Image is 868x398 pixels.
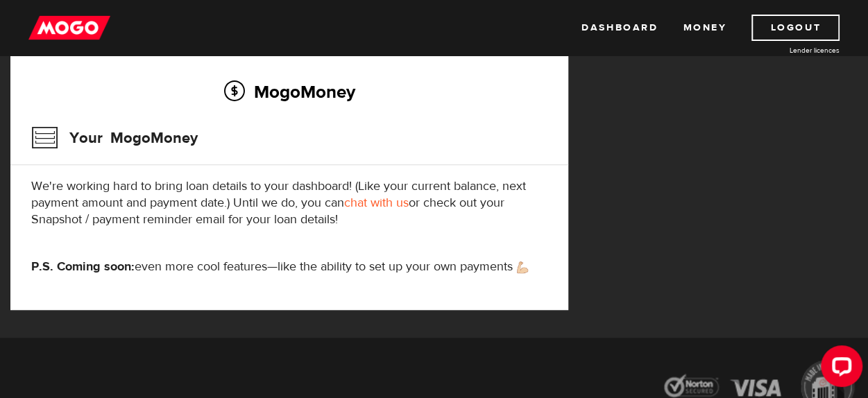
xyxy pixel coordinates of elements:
[581,15,658,41] a: Dashboard
[751,15,840,41] a: Logout
[344,195,409,211] a: chat with us
[31,259,547,275] p: even more cool features—like the ability to set up your own payments
[31,178,547,228] p: We're working hard to bring loan details to your dashboard! (Like your current balance, next paym...
[517,261,528,273] img: strong arm emoji
[28,15,110,41] img: mogo_logo-11ee424be714fa7cbb0f0f49df9e16ec.png
[31,259,135,275] strong: P.S. Coming soon:
[31,77,547,106] h2: MogoMoney
[735,45,840,55] a: Lender licences
[683,15,726,41] a: Money
[810,340,868,398] iframe: LiveChat chat widget
[31,120,198,156] h3: Your MogoMoney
